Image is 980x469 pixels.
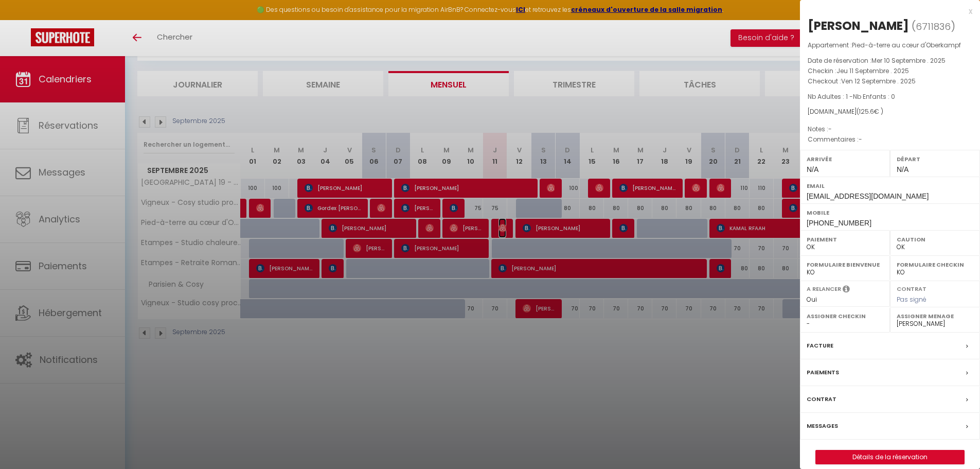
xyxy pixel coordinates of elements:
[807,367,839,378] label: Paiements
[808,134,972,145] p: Commentaires :
[843,285,850,296] i: Sélectionner OUI si vous souhaiter envoyer les séquences de messages post-checkout
[912,19,955,33] span: ( )
[859,107,874,116] span: 125.6
[936,423,972,461] iframe: Chat
[807,219,871,227] span: [PHONE_NUMBER]
[808,18,909,34] div: [PERSON_NAME]
[807,181,973,191] label: Email
[808,107,972,117] div: [DOMAIN_NAME]
[807,259,883,270] label: Formulaire Bienvenue
[859,135,862,144] span: -
[841,77,916,85] span: Ven 12 Septembre . 2025
[897,295,926,304] span: Pas signé
[836,66,909,75] span: Jeu 11 Septembre . 2025
[807,394,836,405] label: Contrat
[828,125,832,133] span: -
[807,285,841,293] label: A relancer
[857,107,883,116] span: ( € )
[871,56,946,65] span: Mer 10 Septembre . 2025
[807,154,883,164] label: Arrivée
[808,76,972,86] p: Checkout :
[807,340,833,351] label: Facture
[800,5,972,18] div: x
[807,311,883,321] label: Assigner Checkin
[852,41,961,49] span: Pied-à-terre au cœur d'Oberkampf
[897,259,973,270] label: Formulaire Checkin
[807,192,929,200] span: [EMAIL_ADDRESS][DOMAIN_NAME]
[807,207,973,218] label: Mobile
[807,234,883,245] label: Paiement
[816,450,964,464] a: Détails de la réservation
[808,66,972,76] p: Checkin :
[808,92,895,101] span: Nb Adultes : 1 -
[897,311,973,321] label: Assigner Menage
[808,40,972,50] p: Appartement :
[807,421,838,431] label: Messages
[807,165,818,173] span: N/A
[8,4,39,35] button: Ouvrir le widget de chat LiveChat
[897,234,973,245] label: Caution
[808,124,972,134] p: Notes :
[897,285,926,291] label: Contrat
[916,20,951,33] span: 6711836
[808,56,972,66] p: Date de réservation :
[897,165,908,173] span: N/A
[853,92,895,101] span: Nb Enfants : 0
[897,154,973,164] label: Départ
